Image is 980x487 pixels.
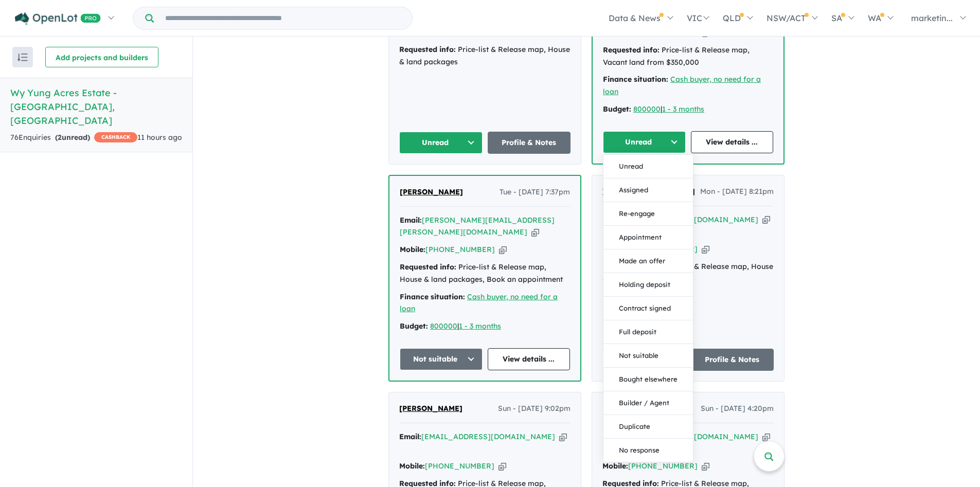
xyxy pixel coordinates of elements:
[603,45,660,55] strong: Requested info:
[762,431,770,442] button: Copy
[702,461,709,472] button: Copy
[629,28,698,37] a: [PHONE_NUMBER]
[400,245,425,254] strong: Mobile:
[15,12,101,25] img: Openlot PRO Logo White
[425,245,495,254] a: [PHONE_NUMBER]
[602,215,625,224] strong: Email:
[602,432,625,441] strong: Email:
[603,320,693,344] button: Full deposit
[137,133,182,142] span: 11 hours ago
[94,132,137,142] span: CASHBACK
[603,155,693,178] button: Unread
[602,403,666,415] a: [PERSON_NAME]
[603,226,693,249] button: Appointment
[45,47,158,67] button: Add projects and builders
[559,431,567,442] button: Copy
[602,404,666,413] span: [PERSON_NAME]
[603,103,773,116] div: |
[400,292,558,314] a: Cash buyer, no need for a loan
[156,7,410,29] input: Try estate name, suburb, builder or developer
[603,368,693,391] button: Bought elsewhere
[400,262,456,272] strong: Requested info:
[399,404,462,413] span: [PERSON_NAME]
[602,187,695,196] span: Thisara [PERSON_NAME]
[602,349,686,371] button: Assigned
[498,461,506,472] button: Copy
[399,45,456,54] strong: Requested info:
[603,131,686,153] button: Unread
[400,321,428,331] strong: Budget:
[633,104,661,114] a: 800000
[603,178,693,202] button: Assigned
[425,461,494,471] a: [PHONE_NUMBER]
[399,461,425,471] strong: Mobile:
[762,214,770,225] button: Copy
[603,75,761,96] a: Cash buyer, no need for a loan
[602,461,628,471] strong: Mobile:
[400,320,570,333] div: |
[399,403,462,415] a: [PERSON_NAME]
[400,215,422,225] strong: Email:
[603,249,693,273] button: Made an offer
[602,262,659,271] strong: Requested info:
[58,133,62,142] span: 2
[459,321,501,331] a: 1 - 3 months
[421,432,555,441] a: [EMAIL_ADDRESS][DOMAIN_NAME]
[662,104,704,114] a: 1 - 3 months
[603,439,693,462] button: No response
[400,187,463,196] span: [PERSON_NAME]
[603,297,693,320] button: Contract signed
[603,28,629,37] strong: Mobile:
[603,154,693,462] div: Unread
[603,104,631,114] strong: Budget:
[603,44,773,69] div: Price-list & Release map, Vacant land from $350,000
[400,261,570,286] div: Price-list & Release map, House & land packages, Book an appointment
[603,415,693,439] button: Duplicate
[430,321,457,331] a: 800000
[55,133,90,142] strong: ( unread)
[400,292,465,301] strong: Finance situation:
[400,215,555,237] a: [PERSON_NAME][EMAIL_ADDRESS][PERSON_NAME][DOMAIN_NAME]
[702,244,709,255] button: Copy
[10,132,137,144] div: 76 Enquir ies
[399,132,483,154] button: Unread
[603,75,668,84] strong: Finance situation:
[400,186,463,199] a: [PERSON_NAME]
[531,227,539,238] button: Copy
[17,53,28,61] img: sort.svg
[628,461,698,471] a: [PHONE_NUMBER]
[691,349,774,371] a: Profile & Notes
[399,44,571,68] div: Price-list & Release map, House & land packages
[500,186,570,199] span: Tue - [DATE] 7:37pm
[498,403,571,415] span: Sun - [DATE] 9:02pm
[602,186,695,198] a: Thisara [PERSON_NAME]
[701,403,774,415] span: Sun - [DATE] 4:20pm
[399,432,421,441] strong: Email:
[400,348,483,370] button: Not suitable
[603,391,693,415] button: Builder / Agent
[488,132,571,154] a: Profile & Notes
[602,261,774,285] div: Price-list & Release map, House & land packages
[691,131,774,153] a: View details ...
[602,244,628,254] strong: Mobile:
[603,202,693,226] button: Re-engage
[488,348,571,370] a: View details ...
[700,186,774,198] span: Mon - [DATE] 8:21pm
[603,273,693,297] button: Holding deposit
[499,244,507,255] button: Copy
[10,86,182,128] h5: Wy Yung Acres Estate - [GEOGRAPHIC_DATA] , [GEOGRAPHIC_DATA]
[603,344,693,368] button: Not suitable
[911,13,953,23] span: marketin...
